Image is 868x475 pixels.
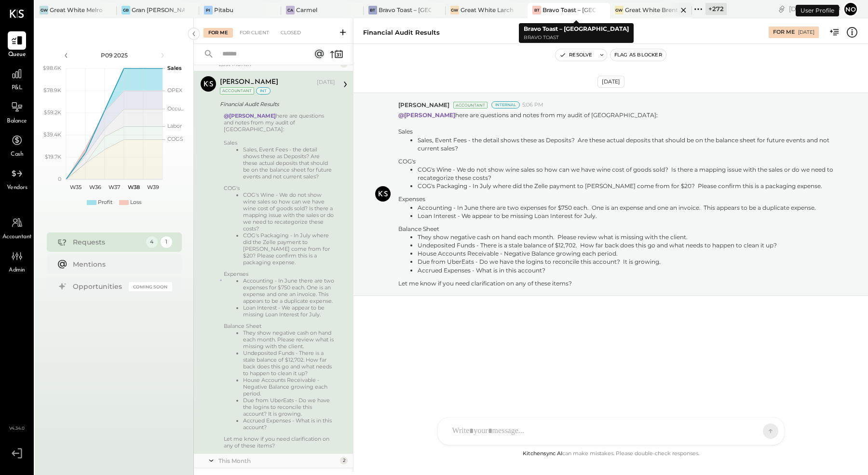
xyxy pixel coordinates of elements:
div: here are questions and notes from my audit of [GEOGRAPHIC_DATA]: [224,112,335,449]
span: P&L [12,84,23,93]
div: Mentions [73,259,167,269]
span: Accountant [2,233,32,242]
div: [DATE] [317,79,335,86]
li: Accounting - In June there are two expenses for $750 each. One is an expense and one an invoice. ... [243,277,335,304]
text: $98.6K [43,65,61,71]
div: GW [450,6,459,14]
li: House Accounts Receivable - Negative Balance growing each period. [243,377,335,397]
div: Accountant [453,102,488,109]
div: GB [122,6,130,14]
b: Bravo Toast – [GEOGRAPHIC_DATA] [524,25,629,32]
li: COG's Packaging - In July where did the Zelle payment to [PERSON_NAME] come from for $20? Please ... [243,232,335,266]
div: For Me [773,28,795,36]
div: Sales [398,127,837,136]
text: Labor [167,122,182,129]
div: [DATE] [597,76,624,88]
div: 1 [161,236,172,248]
div: GW [615,6,624,14]
div: 4 [146,236,158,248]
a: Admin [0,247,33,275]
div: Pitabu [214,6,233,14]
div: Sales [224,139,335,146]
div: This Month [218,457,338,465]
text: OPEX [167,87,183,94]
span: Balance [7,117,27,126]
div: int [256,87,271,95]
div: Internal [491,101,520,109]
a: Cash [0,131,33,159]
li: Undeposited Funds - There is a stale balance of $12,702. How far back does this go and what needs... [243,350,335,377]
div: Closed [276,28,306,38]
div: Great White Larchmont [461,6,513,14]
div: GW [40,6,48,14]
div: COG's [398,157,837,165]
li: Sales, Event Fees - the detail shows these as Deposits? Are these actual deposits that should be ... [418,136,837,152]
div: Balance Sheet [224,323,335,329]
div: Financial Audit Results [220,99,332,109]
text: W37 [108,184,120,190]
div: COG's [224,185,335,191]
div: For Me [203,28,233,38]
div: Financial Audit Results [363,28,440,37]
text: W35 [70,184,81,190]
span: Vendors [7,184,27,192]
a: P&L [0,65,33,93]
li: They show negative cash on hand each month. Please review what is missing with the client. [243,329,335,350]
a: Accountant [0,214,33,242]
text: $39.4K [43,131,61,138]
div: Loss [130,199,141,206]
button: No [843,1,858,17]
div: User Profile [796,5,839,16]
li: They show negative cash on hand each month. Please review what is missing with the client. [418,233,837,241]
div: Ca [286,6,295,14]
text: W36 [89,184,101,190]
div: Coming Soon [129,282,172,291]
div: Accountant [220,87,254,95]
div: [DATE] [798,29,814,36]
p: here are questions and notes from my audit of [GEOGRAPHIC_DATA]: [398,111,837,287]
li: Sales, Event Fees - the detail shows these as Deposits? Are these actual deposits that should be ... [243,146,335,180]
div: Carmel [296,6,317,14]
div: For Client [235,28,274,38]
div: 2 [340,457,348,464]
div: Expenses [224,271,335,277]
div: Pi [204,6,213,14]
li: Accrued Expenses - What is in this account? [243,417,335,431]
li: Undeposited Funds - There is a stale balance of $12,702. How far back does this go and what needs... [418,241,837,249]
text: Occu... [167,105,184,112]
div: Opportunities [73,282,124,291]
text: Sales [167,65,182,71]
div: Bravo Toast – [GEOGRAPHIC_DATA] [542,6,595,14]
li: Due from UberEats - Do we have the logins to reconcile this account? It is growing. [418,258,837,266]
div: Balance Sheet [398,225,837,233]
li: Loan Interest - We appear to be missing Loan Interest for July. [418,212,837,220]
div: BT [532,6,541,14]
span: Cash [11,150,23,159]
p: Bravo Toast [524,34,629,42]
span: Queue [8,51,26,59]
div: Great White Brentwood [625,6,678,14]
li: House Accounts Receivable - Negative Balance growing each period. [418,249,837,258]
a: Vendors [0,164,33,192]
div: P09 2025 [73,51,155,59]
span: 5:06 PM [522,101,543,109]
text: $19.7K [45,153,61,160]
div: Profit [98,199,112,206]
div: Let me know if you need clarification on any of these items? [224,435,335,449]
li: Loan Interest - We appear to be missing Loan Interest for July. [243,304,335,318]
li: COG's Packaging - In July where did the Zelle payment to [PERSON_NAME] come from for $20? Please ... [418,182,837,190]
div: Let me know if you need clarification on any of these items? [398,279,837,287]
text: W38 [127,184,139,190]
li: Due from UberEats - Do we have the logins to reconcile this account? It is growing. [243,397,335,417]
div: copy link [777,4,787,14]
div: [PERSON_NAME] [220,78,278,87]
span: [PERSON_NAME] [398,101,449,109]
li: Accrued Expenses - What is in this account? [418,266,837,274]
li: Accounting - In June there are two expenses for $750 each. One is an expense and one an invoice. ... [418,204,837,212]
span: Admin [9,266,25,275]
strong: @[PERSON_NAME] [398,111,455,119]
strong: @[PERSON_NAME] [224,112,276,119]
li: COG's Wine - We do not show wine sales so how can we have wine cost of goods sold? Is there a map... [243,191,335,232]
button: Flag as Blocker [610,49,666,61]
text: $78.9K [43,87,61,94]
